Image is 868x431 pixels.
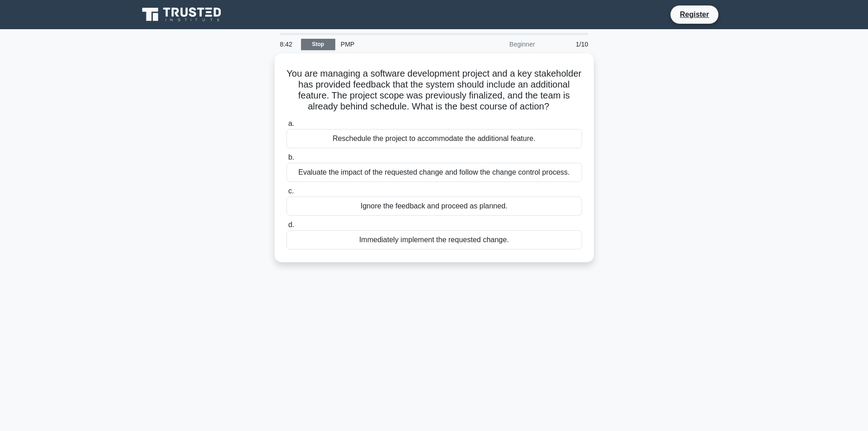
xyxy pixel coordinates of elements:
[541,35,594,53] div: 1/10
[275,35,301,53] div: 8:42
[288,187,294,195] span: c.
[335,35,461,53] div: PMP
[286,129,582,148] div: Reschedule the project to accommodate the additional feature.
[286,68,583,113] h5: You are managing a software development project and a key stakeholder has provided feedback that ...
[301,39,335,50] a: Stop
[288,153,294,161] span: b.
[674,9,714,20] a: Register
[288,119,294,127] span: a.
[286,163,582,182] div: Evaluate the impact of the requested change and follow the change control process.
[288,221,294,228] span: d.
[461,35,541,53] div: Beginner
[286,197,582,216] div: Ignore the feedback and proceed as planned.
[286,230,582,249] div: Immediately implement the requested change.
